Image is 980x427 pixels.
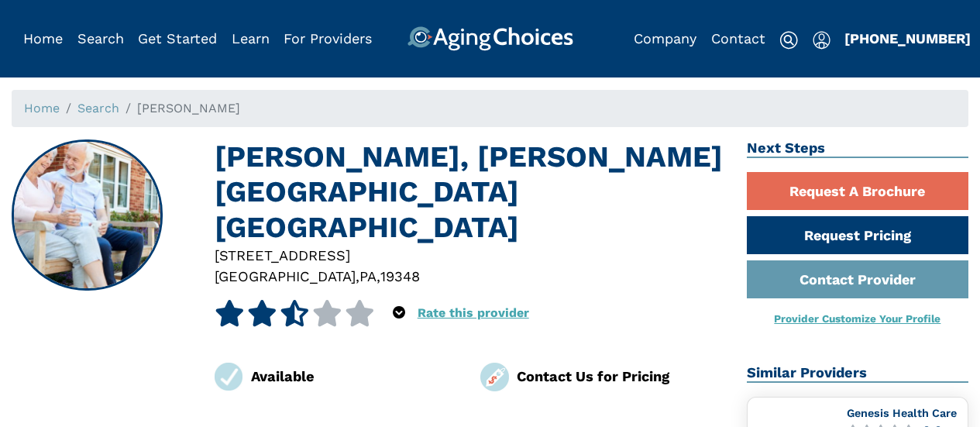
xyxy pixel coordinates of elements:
a: Home [24,101,60,115]
h2: Similar Providers [747,364,968,383]
a: Genesis Health Care [847,407,957,419]
h1: [PERSON_NAME], [PERSON_NAME][GEOGRAPHIC_DATA] [GEOGRAPHIC_DATA] [215,139,724,245]
div: Available [251,366,458,387]
div: Popover trigger [393,300,405,326]
a: Get Started [138,30,217,46]
div: 19348 [380,266,420,287]
div: Popover trigger [77,26,124,51]
a: [PHONE_NUMBER] [844,30,971,46]
a: Learn [232,30,270,46]
a: Rate this provider [418,305,529,320]
img: search-icon.svg [779,31,798,50]
a: Request Pricing [747,216,968,254]
a: Contact Provider [747,260,968,298]
a: Search [77,101,119,115]
img: Linden Hall, Kennett Square PA [13,141,162,290]
img: user-icon.svg [813,31,830,50]
a: Company [634,30,696,46]
a: For Providers [284,30,372,46]
a: Request A Brochure [747,172,968,210]
img: AgingChoices [407,26,573,51]
span: , [377,268,380,284]
a: Provider Customize Your Profile [774,312,940,325]
div: [STREET_ADDRESS] [215,245,724,266]
a: Search [77,30,124,46]
a: Home [23,30,63,46]
span: [GEOGRAPHIC_DATA] [215,268,356,284]
a: Contact [711,30,765,46]
div: Popover trigger [813,26,830,51]
nav: breadcrumb [12,90,968,127]
span: PA [359,268,377,284]
div: Contact Us for Pricing [517,366,724,387]
span: [PERSON_NAME] [137,101,240,115]
span: , [356,268,359,284]
h2: Next Steps [747,139,968,158]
